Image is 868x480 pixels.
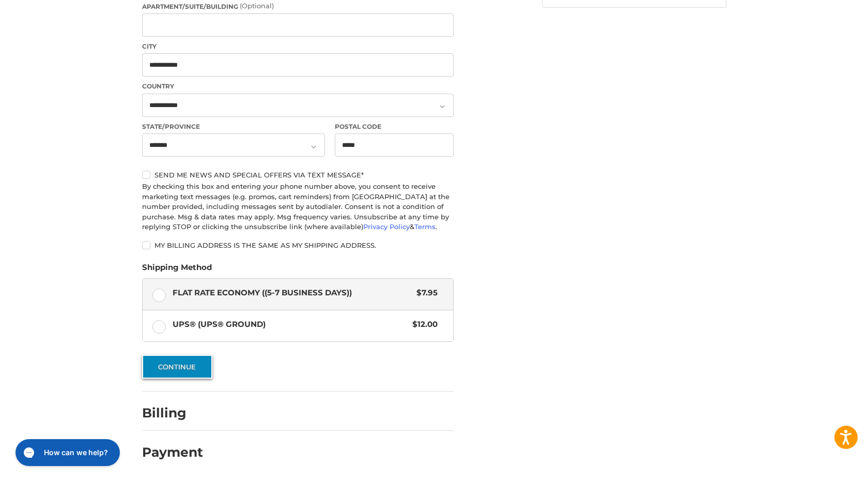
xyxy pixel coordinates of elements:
[142,122,325,131] label: State/Province
[173,287,412,299] span: Flat Rate Economy ((5-7 Business Days))
[408,319,438,331] span: $12.00
[142,405,203,421] h2: Billing
[142,1,454,11] label: Apartment/Suite/Building
[142,241,454,249] label: My billing address is the same as my shipping address.
[363,222,410,231] a: Privacy Policy
[142,262,212,278] legend: Shipping Method
[142,82,454,91] label: Country
[142,171,454,179] label: Send me news and special offers via text message*
[412,287,438,299] span: $7.95
[142,182,454,232] div: By checking this box and entering your phone number above, you consent to receive marketing text ...
[240,2,274,10] small: (Optional)
[414,222,436,231] a: Terms
[335,122,454,131] label: Postal Code
[142,355,212,379] button: Continue
[142,444,203,460] h2: Payment
[173,319,408,331] span: UPS® (UPS® Ground)
[10,436,123,470] iframe: Gorgias live chat messenger
[142,42,454,51] label: City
